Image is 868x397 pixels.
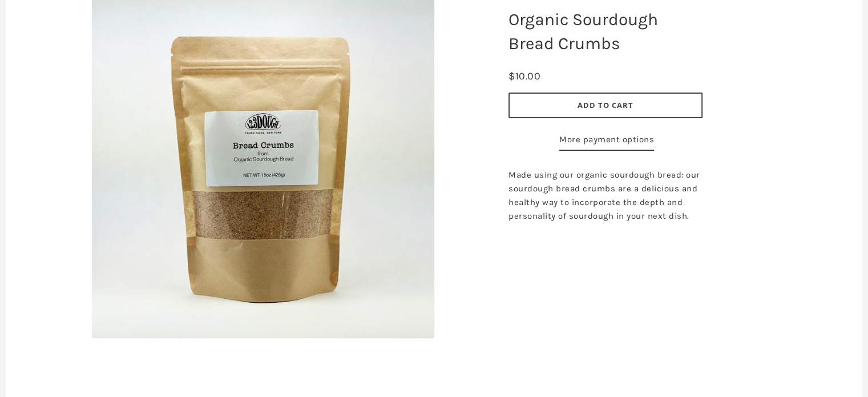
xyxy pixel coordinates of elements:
[508,93,703,118] button: Add to Cart
[508,68,540,85] div: $10.00
[559,133,654,151] a: More payment options
[508,170,700,221] span: Made using our organic sourdough bread: our sourdough bread crumbs are a delicious and healthy wa...
[500,2,711,61] h1: Organic Sourdough Bread Crumbs
[578,100,633,110] span: Add to Cart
